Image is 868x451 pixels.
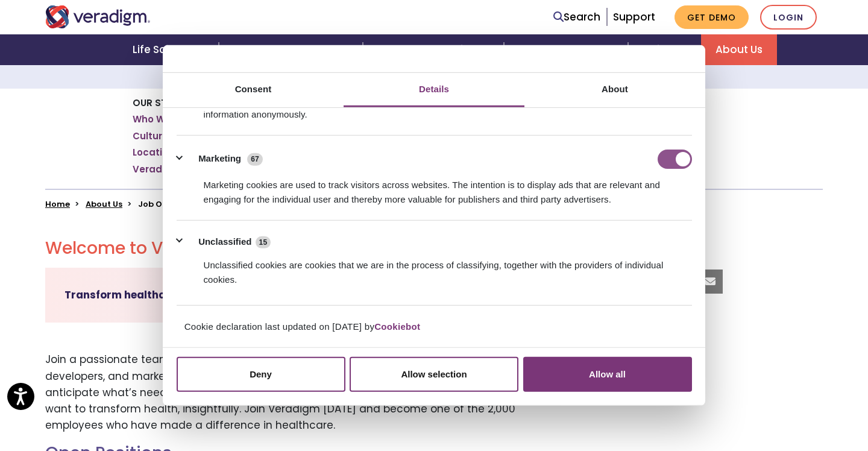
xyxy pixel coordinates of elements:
a: About [524,73,705,107]
button: Unclassified (15) [177,234,278,249]
a: Home [45,198,70,210]
strong: Transform healthcare and enable smarter care for millions of people. [64,288,436,302]
a: Insights [628,34,701,65]
p: Join a passionate team of dedicated associates who work side-by-side with caregivers, developers,... [45,352,538,434]
button: Allow selection [350,357,518,392]
a: Who We Are [133,113,190,125]
a: Culture and Values [133,130,225,142]
a: Veradigm Network [133,163,223,175]
a: About Us [86,198,122,210]
a: Support [613,10,655,24]
button: Deny [177,357,345,392]
a: Consent [163,73,344,107]
a: Cookiebot [374,321,420,331]
a: Health IT Vendors [504,34,627,65]
a: Details [344,73,524,107]
a: About Us [701,34,777,65]
a: Healthcare Providers [363,34,504,65]
a: Health Plans + Payers [219,34,363,65]
div: Statistic cookies help website owners to understand how visitors interact with websites by collec... [177,83,692,121]
div: Unclassified cookies are cookies that we are in the process of classifying, together with the pro... [177,249,692,287]
a: Login [760,5,817,30]
a: Locations [133,147,180,159]
a: Search [553,9,600,25]
img: Veradigm logo [45,5,151,28]
h2: Welcome to Veradigm [45,238,538,259]
label: Marketing [198,152,241,166]
button: Allow all [523,357,692,392]
button: Marketing (67) [177,149,271,168]
div: Marketing cookies are used to track visitors across websites. The intention is to display ads tha... [177,168,692,206]
a: Get Demo [675,5,749,29]
a: Life Sciences [118,34,218,65]
div: Cookie declaration last updated on [DATE] by [166,319,702,344]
